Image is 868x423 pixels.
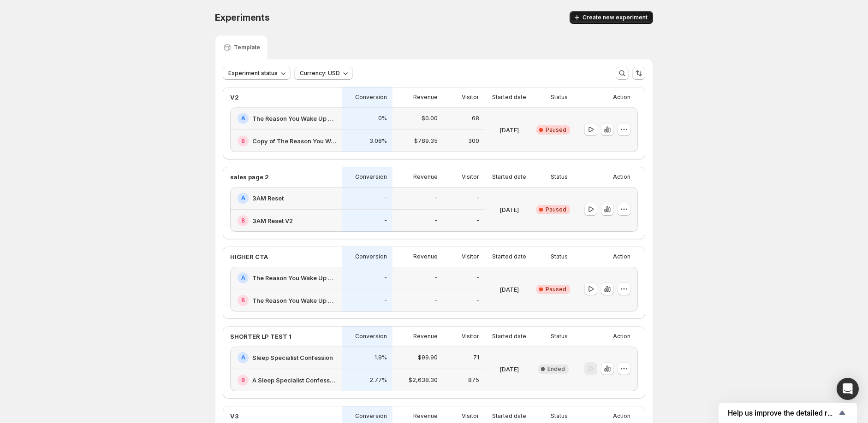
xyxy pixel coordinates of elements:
[355,333,387,340] p: Conversion
[252,194,284,203] h2: 3AM Reset
[234,44,260,51] p: Template
[435,274,438,282] p: -
[384,274,387,282] p: -
[355,412,387,420] p: Conversion
[476,297,479,304] p: -
[223,67,291,80] button: Experiment status
[384,194,387,202] p: -
[492,333,526,340] p: Started date
[355,173,387,181] p: Conversion
[241,354,245,361] h2: A
[409,376,438,384] p: $2,638.30
[499,285,519,294] p: [DATE]
[241,274,245,282] h2: A
[472,115,479,122] p: 68
[355,94,387,101] p: Conversion
[546,286,566,293] span: Paused
[228,70,278,77] span: Experiment status
[414,137,438,145] p: $789.35
[241,115,245,122] h2: A
[294,67,353,80] button: Currency: USD
[435,297,438,304] p: -
[468,137,479,145] p: 300
[583,14,648,21] span: Create new experiment
[547,365,565,373] span: Ended
[462,412,479,420] p: Visitor
[418,354,438,361] p: $99.90
[492,253,526,260] p: Started date
[230,252,268,261] p: HIGHER CTA
[546,206,566,213] span: Paused
[613,333,630,340] p: Action
[241,376,245,384] h2: B
[252,353,333,362] h2: Sleep Specialist Confession
[384,297,387,304] p: -
[241,194,245,202] h2: A
[435,217,438,224] p: -
[435,194,438,202] p: -
[230,172,269,182] p: sales page 2
[378,115,387,122] p: 0%
[369,376,387,384] p: 2.77%
[375,354,387,361] p: 1.9%
[241,297,245,304] h2: B
[551,333,568,340] p: Status
[613,94,630,101] p: Action
[252,114,336,123] h2: The Reason You Wake Up At 3AM
[422,115,438,122] p: $0.00
[728,409,837,417] span: Help us improve the detailed report for A/B campaigns
[230,93,239,102] p: V2
[355,253,387,260] p: Conversion
[499,125,519,135] p: [DATE]
[252,273,336,282] h2: The Reason You Wake Up at 3AM v3
[462,253,479,260] p: Visitor
[230,332,291,341] p: SHORTER LP TEST 1
[462,333,479,340] p: Visitor
[613,412,630,420] p: Action
[369,137,387,145] p: 3.08%
[476,274,479,282] p: -
[546,126,566,134] span: Paused
[613,253,630,260] p: Action
[492,412,526,420] p: Started date
[241,137,245,145] h2: B
[837,378,859,400] div: Open Intercom Messenger
[473,354,479,361] p: 71
[632,67,645,80] button: Sort the results
[468,376,479,384] p: 875
[384,217,387,224] p: -
[413,412,438,420] p: Revenue
[570,11,653,24] button: Create new experiment
[300,70,340,77] span: Currency: USD
[230,411,238,421] p: V3
[252,216,293,225] h2: 3AM Reset V2
[551,173,568,181] p: Status
[462,94,479,101] p: Visitor
[551,253,568,260] p: Status
[252,296,336,305] h2: The Reason You Wake Up at 3AM v3.1
[462,173,479,181] p: Visitor
[492,94,526,101] p: Started date
[492,173,526,181] p: Started date
[413,94,438,101] p: Revenue
[499,364,519,374] p: [DATE]
[551,94,568,101] p: Status
[252,376,336,385] h2: A Sleep Specialist Confession
[476,194,479,202] p: -
[413,333,438,340] p: Revenue
[413,253,438,260] p: Revenue
[499,205,519,214] p: [DATE]
[241,217,245,224] h2: B
[728,407,848,418] button: Show survey - Help us improve the detailed report for A/B campaigns
[613,173,630,181] p: Action
[551,412,568,420] p: Status
[252,136,336,146] h2: Copy of The Reason You Wake Up At 3AM
[413,173,438,181] p: Revenue
[215,12,270,23] span: Experiments
[476,217,479,224] p: -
